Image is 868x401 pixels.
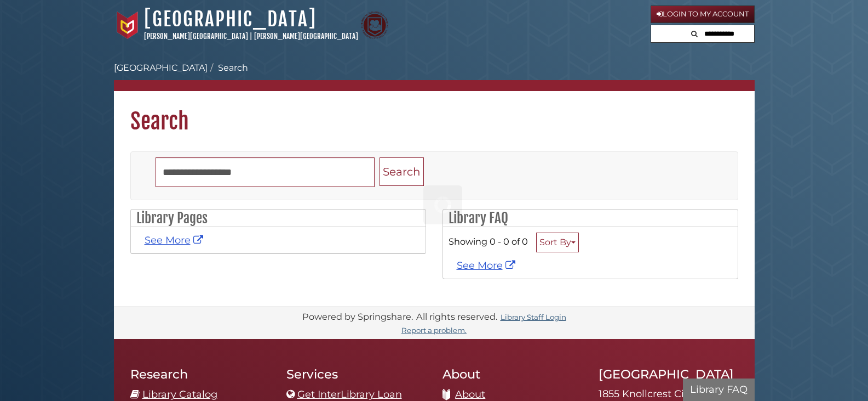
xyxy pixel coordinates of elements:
nav: breadcrumb [114,61,755,91]
img: Calvin University [114,12,141,39]
a: [PERSON_NAME][GEOGRAPHIC_DATA] [254,32,358,41]
h2: Library FAQ [443,210,738,227]
button: Search [380,157,424,187]
a: Report a problem. [401,326,467,335]
h1: Search [114,91,755,135]
a: Library Staff Login [501,313,566,321]
div: Powered by Springshare. [301,311,415,322]
button: Search [688,25,701,40]
a: [PERSON_NAME][GEOGRAPHIC_DATA] [144,32,248,41]
button: Library FAQ [683,379,755,401]
button: Sort By [536,233,579,252]
a: Get InterLibrary Loan [297,388,402,400]
span: Showing 0 - 0 of 0 [449,236,528,247]
li: Search [208,61,248,75]
h2: Services [286,366,426,382]
a: Library Catalog [142,388,217,400]
div: All rights reserved. [415,311,499,322]
a: See More [145,234,206,246]
a: See More [457,259,518,272]
h2: About [442,366,582,382]
img: Working... [434,196,451,213]
h2: Library Pages [131,210,426,227]
h2: Research [130,366,270,382]
span: | [250,32,252,41]
a: Login to My Account [651,5,755,23]
img: Calvin Theological Seminary [361,12,388,39]
a: [GEOGRAPHIC_DATA] [144,7,317,31]
i: Search [691,30,698,37]
h2: [GEOGRAPHIC_DATA] [599,366,738,382]
a: [GEOGRAPHIC_DATA] [114,63,208,73]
